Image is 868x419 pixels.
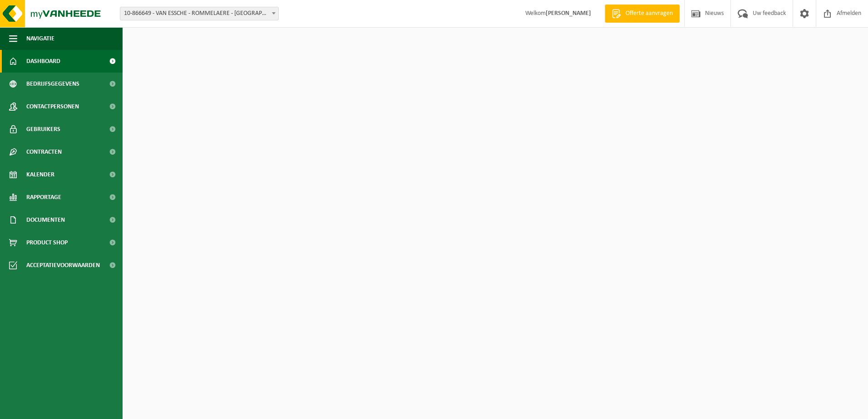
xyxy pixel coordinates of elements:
span: Offerte aanvragen [623,9,675,18]
span: Product Shop [26,231,68,254]
a: Offerte aanvragen [605,5,680,23]
span: Rapportage [26,186,61,209]
span: Gebruikers [26,118,60,141]
span: Dashboard [26,50,60,73]
span: Kalender [26,163,54,186]
span: Documenten [26,209,65,231]
span: Acceptatievoorwaarden [26,254,100,277]
span: Navigatie [26,27,54,50]
span: Bedrijfsgegevens [26,73,79,95]
strong: [PERSON_NAME] [546,10,591,17]
span: 10-866649 - VAN ESSCHE - ROMMELAERE - HERTSBERGE [120,7,279,20]
span: Contracten [26,141,62,163]
span: Contactpersonen [26,95,79,118]
span: 10-866649 - VAN ESSCHE - ROMMELAERE - HERTSBERGE [120,7,278,20]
